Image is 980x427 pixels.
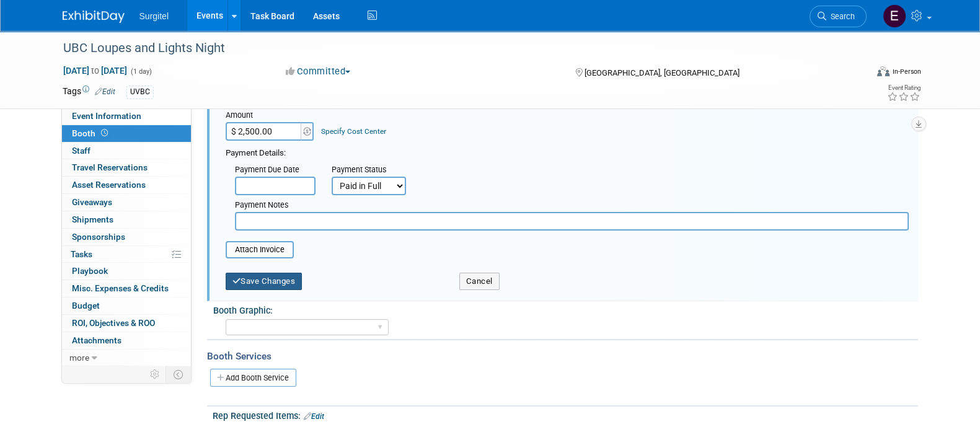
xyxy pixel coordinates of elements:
button: Committed [281,65,355,78]
span: Misc. Expenses & Credits [72,283,169,293]
div: Payment Status [332,164,415,177]
div: Booth Graphic: [213,301,912,317]
div: Event Rating [886,85,920,91]
a: Tasks [62,246,191,263]
a: Travel Reservations [62,159,191,176]
span: Surgitel [139,11,169,21]
span: Asset Reservations [72,180,146,190]
td: Toggle Event Tabs [166,366,191,382]
span: Travel Reservations [72,162,148,172]
img: ExhibitDay [63,11,125,23]
span: Search [826,12,855,21]
span: (1 day) [130,68,152,76]
span: Giveaways [72,197,112,207]
img: Format-Inperson.png [877,66,890,76]
span: Event Information [72,111,141,121]
span: Playbook [72,266,108,276]
a: Edit [304,412,324,421]
img: Event Coordinator [883,4,906,28]
a: more [62,350,191,366]
a: Attachments [62,332,191,349]
button: Cancel [459,273,500,290]
a: Add Booth Service [210,369,296,387]
span: Budget [72,301,100,310]
span: Booth [72,128,110,138]
div: UVBC [126,86,154,99]
a: Asset Reservations [62,177,191,193]
div: Rep Requested Items: [213,407,918,423]
span: Sponsorships [72,232,125,242]
a: Playbook [62,263,191,280]
a: Shipments [62,211,191,228]
a: Sponsorships [62,229,191,245]
a: Event Information [62,108,191,125]
div: Payment Details: [226,144,909,159]
span: Attachments [72,335,121,345]
span: ROI, Objectives & ROO [72,318,155,328]
button: Save Changes [226,273,302,290]
span: to [89,66,101,76]
a: Booth [62,125,191,142]
a: ROI, Objectives & ROO [62,315,191,332]
a: Search [810,6,867,27]
span: Tasks [71,249,92,259]
div: Payment Notes [235,200,909,212]
span: Shipments [72,214,113,224]
div: Booth Services [207,350,918,363]
a: Edit [95,87,115,96]
a: Giveaways [62,194,191,211]
div: UBC Loupes and Lights Night [59,37,848,59]
div: In-Person [891,67,920,76]
div: Payment Due Date [235,164,313,177]
div: Event Format [793,64,921,83]
a: Budget [62,297,191,314]
div: Amount [226,110,316,122]
span: Booth not reserved yet [99,128,110,138]
span: [DATE] [DATE] [63,65,128,76]
span: [GEOGRAPHIC_DATA], [GEOGRAPHIC_DATA] [585,68,739,77]
a: Specify Cost Center [321,127,386,136]
span: Staff [72,146,90,156]
a: Staff [62,143,191,159]
td: Personalize Event Tab Strip [144,366,166,382]
td: Tags [63,85,115,99]
a: Misc. Expenses & Credits [62,280,191,297]
span: more [69,353,89,363]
